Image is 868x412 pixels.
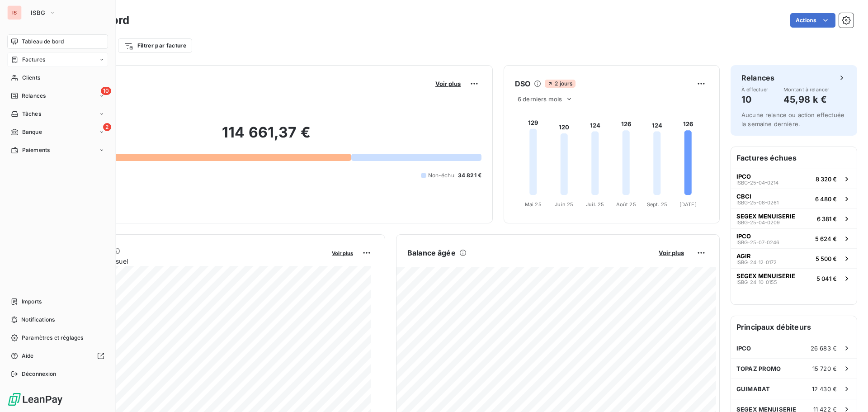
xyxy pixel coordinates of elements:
span: Chiffre d'affaires mensuel [51,256,325,266]
span: Clients [22,74,40,82]
tspan: Juin 25 [555,201,573,208]
span: ISBG [31,9,45,16]
span: Paiements [22,146,50,154]
span: GUIMABAT [736,385,770,393]
span: 8 320 € [816,175,837,183]
span: Tâches [22,110,41,118]
span: Aucune relance ou action effectuée la semaine dernière. [741,111,844,128]
button: Actions [790,13,835,28]
span: Tableau de bord [22,38,64,46]
span: ISBG-25-08-0261 [736,200,778,205]
span: Voir plus [435,80,461,87]
span: Aide [22,352,34,360]
span: CBCI [736,193,751,200]
span: Paramètres et réglages [22,334,83,342]
button: Filtrer par facture [118,38,192,53]
span: 6 381 € [817,215,837,223]
span: Montant à relancer [783,87,830,92]
button: Voir plus [656,249,687,257]
span: ISBG-24-10-0155 [736,279,777,285]
span: Relances [22,92,46,100]
h2: 114 661,37 € [51,123,481,151]
h4: 10 [741,92,769,107]
span: 5 624 € [815,235,837,242]
button: Voir plus [433,80,463,88]
button: IPCOISBG-25-04-02148 320 € [731,169,857,189]
tspan: Août 25 [616,201,636,208]
span: À effectuer [741,87,769,92]
span: AGIR [736,252,751,260]
span: 5 041 € [816,275,837,282]
h4: 45,98 k € [783,92,830,107]
span: 10 [101,87,111,95]
span: 6 480 € [815,195,837,203]
span: Non-échu [428,171,454,180]
span: IPCO [736,173,751,180]
span: Notifications [21,316,55,324]
button: SEGEX MENUISERIEISBG-25-04-02096 381 € [731,208,857,228]
span: TOPAZ PROMO [736,365,781,372]
span: SEGEX MENUISERIE [736,272,795,279]
span: ISBG-25-04-0209 [736,220,780,225]
span: ISBG-25-07-0246 [736,240,779,245]
a: Aide [7,349,108,363]
button: IPCOISBG-25-07-02465 624 € [731,228,857,248]
tspan: Juil. 25 [586,201,604,208]
h6: Principaux débiteurs [731,316,857,338]
tspan: [DATE] [679,201,697,208]
span: Factures [22,56,45,64]
span: 6 derniers mois [518,95,562,103]
h6: DSO [515,78,530,89]
span: Déconnexion [22,370,57,378]
span: 26 683 € [811,345,837,352]
span: 2 [103,123,111,131]
span: 12 430 € [812,385,837,393]
h6: Relances [741,72,774,83]
span: Voir plus [659,249,684,256]
span: Voir plus [332,250,353,256]
iframe: Intercom live chat [837,381,859,403]
span: SEGEX MENUISERIE [736,213,795,220]
button: CBCIISBG-25-08-02616 480 € [731,189,857,208]
span: 5 500 € [816,255,837,262]
div: IS [7,5,22,20]
span: 34 821 € [458,171,481,180]
tspan: Mai 25 [525,201,542,208]
span: 2 jours [545,80,575,88]
span: IPCO [736,345,751,352]
span: Imports [22,298,42,306]
button: Voir plus [329,249,356,257]
span: ISBG-25-04-0214 [736,180,778,185]
span: Banque [22,128,42,136]
span: 15 720 € [812,365,837,372]
span: ISBG-24-12-0172 [736,260,777,265]
button: SEGEX MENUISERIEISBG-24-10-01555 041 € [731,268,857,288]
tspan: Sept. 25 [647,201,667,208]
h6: Balance âgée [407,247,456,258]
button: AGIRISBG-24-12-01725 500 € [731,248,857,268]
h6: Factures échues [731,147,857,169]
img: Logo LeanPay [7,392,63,407]
span: IPCO [736,232,751,240]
